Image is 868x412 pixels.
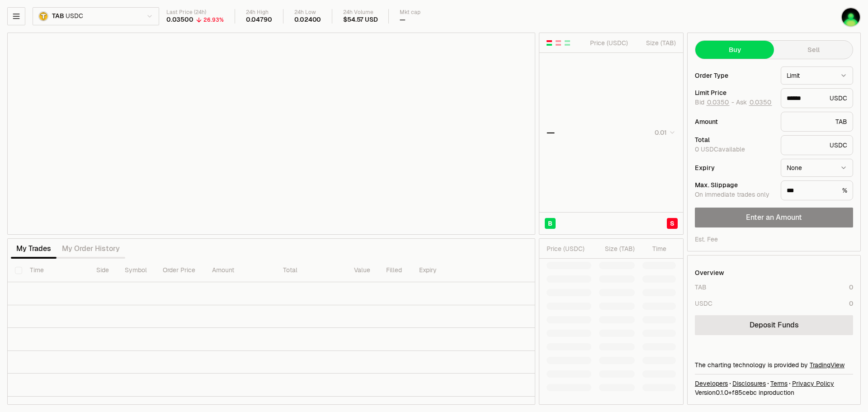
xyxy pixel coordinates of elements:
[166,9,224,16] div: Last Price (24h)
[400,16,406,24] div: —
[781,135,853,155] div: USDC
[749,99,772,106] button: 0.0350
[347,259,379,282] th: Value
[695,165,774,171] div: Expiry
[8,33,535,234] iframe: Financial Chart
[642,244,666,253] div: Time
[636,38,676,47] div: Size ( TAB )
[203,16,224,24] div: 26.93%
[781,159,853,177] button: None
[294,9,321,16] div: 24h Low
[89,259,118,282] th: Side
[564,39,571,47] button: Show Buy Orders Only
[588,38,628,47] div: Price ( USDC )
[695,118,774,125] div: Amount
[548,219,552,228] span: B
[555,39,562,47] button: Show Sell Orders Only
[695,379,728,388] a: Developers
[695,283,707,292] div: TAB
[11,240,57,258] button: My Trades
[695,299,712,308] div: USDC
[695,388,853,397] div: Version 0.1.0 + in production
[695,41,774,59] button: Buy
[849,283,853,292] div: 0
[276,259,347,282] th: Total
[38,11,48,21] img: TAB.png
[695,72,774,79] div: Order Type
[246,16,272,24] div: 0.04790
[156,259,205,282] th: Order Price
[781,88,853,108] div: USDC
[706,99,730,106] button: 0.0350
[66,12,83,20] span: USDC
[118,259,156,282] th: Symbol
[246,9,272,16] div: 24h High
[849,299,853,308] div: 0
[770,379,788,388] a: Terms
[732,388,757,397] span: f85cebcae6d546fd4871cee61bec42ee804b8d6e
[294,16,321,24] div: 0.02400
[695,360,853,369] div: The charting technology is provided by
[166,16,193,24] div: 0.03500
[732,379,766,388] a: Disclosures
[695,268,724,277] div: Overview
[670,219,675,228] span: S
[695,90,774,96] div: Limit Price
[781,66,853,85] button: Limit
[52,12,64,20] span: TAB
[695,137,774,143] div: Total
[343,16,377,24] div: $54.57 USD
[695,182,774,188] div: Max. Slippage
[412,259,476,282] th: Expiry
[774,41,853,59] button: Sell
[781,112,853,132] div: TAB
[695,235,718,244] div: Est. Fee
[599,244,635,253] div: Size ( TAB )
[23,259,89,282] th: Time
[343,9,377,16] div: 24h Volume
[841,7,861,27] img: ColiN_Cosmos
[379,259,412,282] th: Filled
[547,126,555,139] div: —
[547,244,591,253] div: Price ( USDC )
[695,315,853,335] a: Deposit Funds
[652,127,676,138] button: 0.01
[546,39,553,47] button: Show Buy and Sell Orders
[400,9,420,16] div: Mkt cap
[695,99,734,107] span: Bid -
[205,259,276,282] th: Amount
[695,145,745,153] span: 0 USDC available
[695,191,774,199] div: On immediate trades only
[810,361,844,369] a: TradingView
[736,99,772,107] span: Ask
[57,240,125,258] button: My Order History
[781,180,853,200] div: %
[15,267,22,274] button: Select all
[792,379,834,388] a: Privacy Policy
